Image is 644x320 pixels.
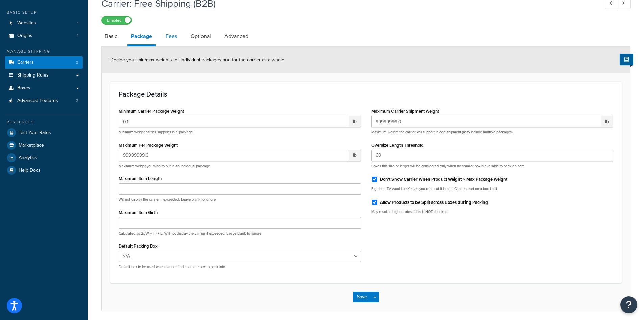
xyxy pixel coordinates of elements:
[620,54,633,65] button: Show Help Docs
[371,164,614,169] p: Boxes this size or larger will be considered only when no smaller box is available to pack an item
[77,20,78,26] span: 1
[5,56,83,69] li: Carriers
[371,209,614,214] p: May result in higher rates if this is NOT checked
[119,231,361,236] p: Calculated as 2x(W + H) + L. Will not display the carrier if exceeded. Leave blank to ignore
[371,130,614,135] p: Maximum weight the carrier will support in one shipment (may include multiple packages)
[620,296,637,313] button: Open Resource Center
[101,28,121,44] a: Basic
[5,29,83,42] li: Origins
[5,17,83,29] li: Websites
[19,143,44,148] span: Marketplace
[349,150,361,161] span: lb
[76,98,78,104] span: 2
[119,164,361,169] p: Maximum weight you wish to put in an individual package
[17,72,49,78] span: Shipping Rules
[119,90,613,98] h3: Package Details
[127,28,156,46] a: Package
[119,109,184,114] label: Minimum Carrier Package Weight
[5,127,83,139] a: Test Your Rates
[77,33,78,39] span: 1
[353,292,371,302] button: Save
[187,28,214,44] a: Optional
[19,168,41,173] span: Help Docs
[5,29,83,42] a: Origins1
[601,116,613,127] span: lb
[119,176,162,181] label: Maximum Item Length
[17,85,30,91] span: Boxes
[5,69,83,82] a: Shipping Rules
[17,60,34,65] span: Carriers
[19,130,51,136] span: Test Your Rates
[5,49,83,55] div: Manage Shipping
[5,82,83,94] a: Boxes
[5,94,83,107] a: Advanced Features2
[119,130,361,135] p: Minimum weight carrier supports in a package
[371,109,439,114] label: Maximum Carrier Shipment Weight
[5,94,83,107] li: Advanced Features
[17,20,36,26] span: Websites
[102,16,132,24] label: Enabled
[110,56,284,63] span: Decide your min/max weights for individual packages and for the carrier as a whole
[119,143,178,148] label: Maximum Per Package Weight
[5,164,83,176] a: Help Docs
[380,199,488,206] label: Allow Products to be Split across Boxes during Packing
[221,28,252,44] a: Advanced
[5,17,83,29] a: Websites1
[5,139,83,151] a: Marketplace
[371,143,424,148] label: Oversize Length Threshold
[17,98,58,104] span: Advanced Features
[349,116,361,127] span: lb
[19,155,37,161] span: Analytics
[5,119,83,125] div: Resources
[119,264,361,270] p: Default box to be used when cannot find alternate box to pack into
[5,56,83,69] a: Carriers3
[5,152,83,164] a: Analytics
[119,210,158,215] label: Maximum Item Girth
[162,28,181,44] a: Fees
[76,60,78,65] span: 3
[119,243,157,249] label: Default Packing Box
[371,186,614,191] p: E.g. for a TV would be Yes as you can't cut it in half. Can also set on a box itself
[5,9,83,15] div: Basic Setup
[119,197,361,202] p: Will not display the carrier if exceeded. Leave blank to ignore
[380,176,507,183] label: Don't Show Carrier When Product Weight > Max Package Weight
[17,33,32,39] span: Origins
